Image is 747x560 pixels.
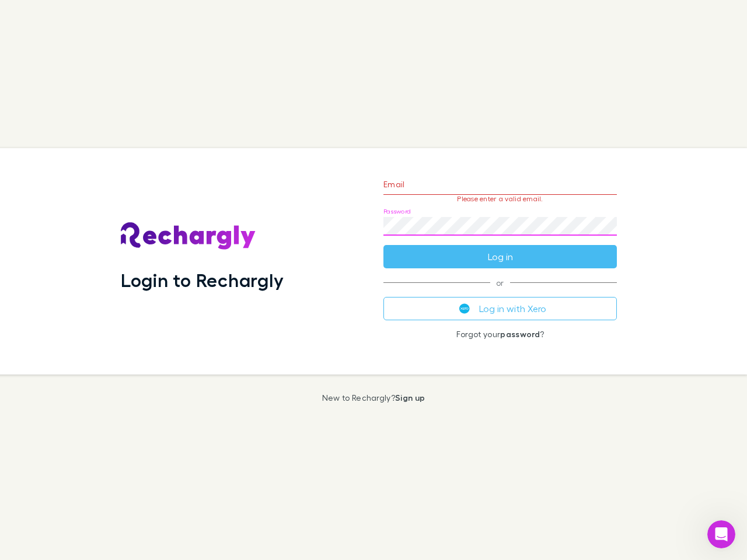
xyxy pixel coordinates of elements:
[383,245,617,268] button: Log in
[707,520,735,548] iframe: Intercom live chat
[383,297,617,320] button: Log in with Xero
[459,303,470,314] img: Xero's logo
[500,329,540,339] a: password
[121,222,256,250] img: Rechargly's Logo
[322,393,425,402] p: New to Rechargly?
[383,195,617,203] p: Please enter a valid email.
[383,207,411,216] label: Password
[395,393,425,402] a: Sign up
[383,330,617,339] p: Forgot your ?
[383,282,617,283] span: or
[121,269,284,291] h1: Login to Rechargly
